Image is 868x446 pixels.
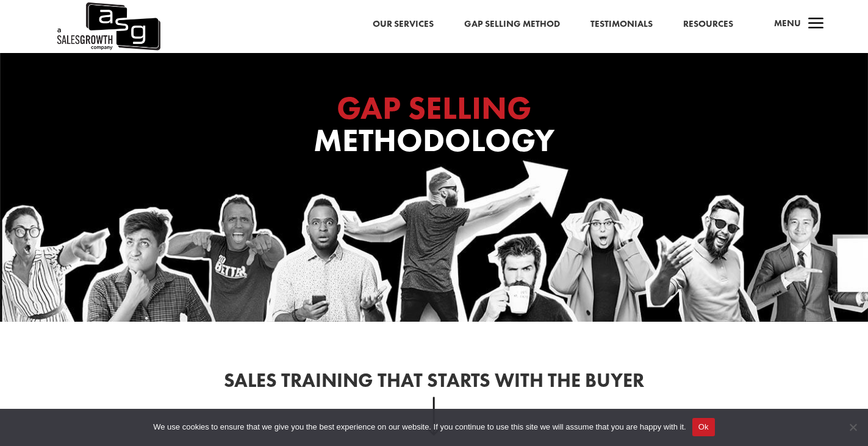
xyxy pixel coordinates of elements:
[190,92,678,163] h1: Methodology
[692,418,715,436] button: Ok
[590,16,653,32] a: Testimonials
[683,16,733,32] a: Resources
[373,16,434,32] a: Our Services
[105,371,764,397] h2: Sales Training That Starts With the Buyer
[804,12,828,37] span: a
[774,17,801,29] span: Menu
[464,16,560,32] a: Gap Selling Method
[337,87,531,129] span: GAP SELLING
[847,421,859,433] span: No
[153,421,686,433] span: We use cookies to ensure that we give you the best experience on our website. If you continue to ...
[426,397,442,436] img: down-arrow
